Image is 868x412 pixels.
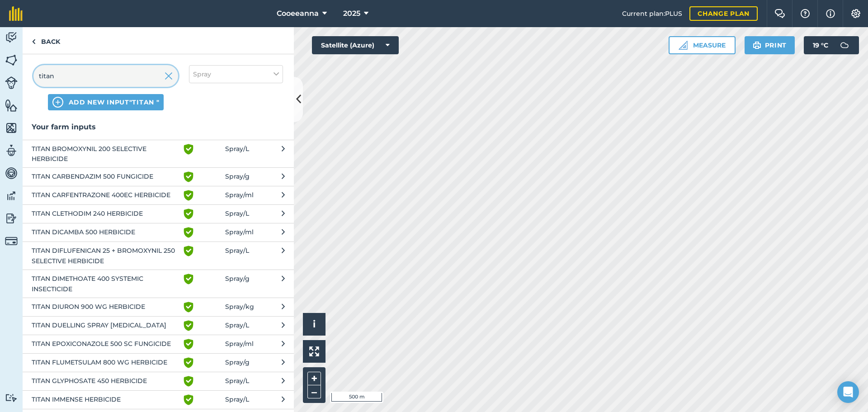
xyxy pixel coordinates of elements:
[850,9,861,18] img: A cog icon
[32,36,36,47] img: svg+xml;base64,PHN2ZyB4bWxucz0iaHR0cDovL3d3dy53My5vcmcvMjAwMC9zdmciIHdpZHRoPSI5IiBoZWlnaHQ9IjI0Ii...
[32,171,179,182] span: TITAN CARBENDAZIM 500 FUNGICIDE
[5,99,18,112] img: svg+xml;base64,PHN2ZyB4bWxucz0iaHR0cDovL3d3dy53My5vcmcvMjAwMC9zdmciIHdpZHRoPSI1NiIgaGVpZ2h0PSI2MC...
[813,36,828,54] span: 19 ° C
[225,376,249,387] span: Spray / L
[669,36,736,54] button: Measure
[689,6,758,21] a: Change plan
[225,171,250,182] span: Spray / g
[5,121,18,135] img: svg+xml;base64,PHN2ZyB4bWxucz0iaHR0cDovL3d3dy53My5vcmcvMjAwMC9zdmciIHdpZHRoPSI1NiIgaGVpZ2h0PSI2MC...
[313,318,316,330] span: i
[277,8,319,19] span: Cooeeanna
[837,381,859,403] div: Open Intercom Messenger
[32,208,179,219] span: TITAN CLETHODIM 240 HERBICIDE
[23,316,294,335] button: TITAN DUELLING SPRAY [MEDICAL_DATA] Spray/L
[32,274,179,294] span: TITAN DIMETHOATE 400 SYSTEMIC INSECTICIDE
[165,71,173,81] img: svg+xml;base64,PHN2ZyB4bWxucz0iaHR0cDovL3d3dy53My5vcmcvMjAwMC9zdmciIHdpZHRoPSIyMiIgaGVpZ2h0PSIzMC...
[32,302,179,313] span: TITAN DIURON 900 WG HERBICIDE
[312,36,399,54] button: Satellite (Azure)
[745,36,795,54] button: Print
[23,167,294,186] button: TITAN CARBENDAZIM 500 FUNGICIDE Spray/g
[23,204,294,223] button: TITAN CLETHODIM 240 HERBICIDE Spray/L
[33,65,178,87] input: Search
[225,320,249,331] span: Spray / L
[23,298,294,316] button: TITAN DIURON 900 WG HERBICIDE Spray/kg
[32,376,179,387] span: TITAN GLYPHOSATE 450 HERBICIDE
[23,121,294,133] h3: Your farm inputs
[23,270,294,298] button: TITAN DIMETHOATE 400 SYSTEMIC INSECTICIDE Spray/g
[23,27,69,54] a: Back
[753,40,761,51] img: svg+xml;base64,PHN2ZyB4bWxucz0iaHR0cDovL3d3dy53My5vcmcvMjAwMC9zdmciIHdpZHRoPSIxOSIgaGVpZ2h0PSIyNC...
[303,313,325,336] button: i
[225,144,249,164] span: Spray / L
[23,223,294,242] button: TITAN DICAMBA 500 HERBICIDE Spray/ml
[225,246,249,266] span: Spray / L
[23,372,294,390] button: TITAN GLYPHOSATE 450 HERBICIDE Spray/L
[774,9,785,18] img: Two speech bubbles overlapping with the left bubble in the forefront
[23,390,294,409] button: TITAN IMMENSE HERBICIDE Spray/L
[826,8,835,19] img: svg+xml;base64,PHN2ZyB4bWxucz0iaHR0cDovL3d3dy53My5vcmcvMjAwMC9zdmciIHdpZHRoPSIxNyIgaGVpZ2h0PSIxNy...
[5,393,18,402] img: svg+xml;base64,PD94bWwgdmVyc2lvbj0iMS4wIiBlbmNvZGluZz0idXRmLTgiPz4KPCEtLSBHZW5lcmF0b3I6IEFkb2JlIE...
[32,144,179,164] span: TITAN BROMOXYNIL 200 SELECTIVE HERBICIDE
[23,186,294,204] button: TITAN CARFENTRAZONE 400EC HERBICIDE Spray/ml
[5,144,18,157] img: svg+xml;base64,PD94bWwgdmVyc2lvbj0iMS4wIiBlbmNvZGluZz0idXRmLTgiPz4KPCEtLSBHZW5lcmF0b3I6IEFkb2JlIE...
[23,353,294,372] button: TITAN FLUMETSULAM 800 WG HERBICIDE Spray/g
[32,190,179,201] span: TITAN CARFENTRAZONE 400EC HERBICIDE
[307,385,321,398] button: –
[679,41,688,50] img: Ruler icon
[5,76,18,89] img: svg+xml;base64,PD94bWwgdmVyc2lvbj0iMS4wIiBlbmNvZGluZz0idXRmLTgiPz4KPCEtLSBHZW5lcmF0b3I6IEFkb2JlIE...
[835,36,854,54] img: svg+xml;base64,PD94bWwgdmVyc2lvbj0iMS4wIiBlbmNvZGluZz0idXRmLTgiPz4KPCEtLSBHZW5lcmF0b3I6IEFkb2JlIE...
[5,53,18,67] img: svg+xml;base64,PHN2ZyB4bWxucz0iaHR0cDovL3d3dy53My5vcmcvMjAwMC9zdmciIHdpZHRoPSI1NiIgaGVpZ2h0PSI2MC...
[69,98,160,107] span: ADD NEW INPUT "titan "
[622,9,682,19] span: Current plan : PLUS
[307,372,321,385] button: +
[5,31,18,44] img: svg+xml;base64,PD94bWwgdmVyc2lvbj0iMS4wIiBlbmNvZGluZz0idXRmLTgiPz4KPCEtLSBHZW5lcmF0b3I6IEFkb2JlIE...
[225,227,254,238] span: Spray / ml
[225,190,254,201] span: Spray / ml
[32,320,179,331] span: TITAN DUELLING SPRAY [MEDICAL_DATA]
[225,357,250,368] span: Spray / g
[48,94,164,110] button: ADD NEW INPUT"titan "
[804,36,859,54] button: 19 °C
[32,394,179,405] span: TITAN IMMENSE HERBICIDE
[343,8,360,19] span: 2025
[5,212,18,225] img: svg+xml;base64,PD94bWwgdmVyc2lvbj0iMS4wIiBlbmNvZGluZz0idXRmLTgiPz4KPCEtLSBHZW5lcmF0b3I6IEFkb2JlIE...
[189,65,283,83] button: Spray
[225,339,254,350] span: Spray / ml
[32,227,179,238] span: TITAN DICAMBA 500 HERBICIDE
[23,140,294,168] button: TITAN BROMOXYNIL 200 SELECTIVE HERBICIDE Spray/L
[225,394,249,405] span: Spray / L
[5,235,18,247] img: svg+xml;base64,PD94bWwgdmVyc2lvbj0iMS4wIiBlbmNvZGluZz0idXRmLTgiPz4KPCEtLSBHZW5lcmF0b3I6IEFkb2JlIE...
[23,335,294,353] button: TITAN EPOXICONAZOLE 500 SC FUNGICIDE Spray/ml
[193,69,211,79] span: Spray
[32,339,179,350] span: TITAN EPOXICONAZOLE 500 SC FUNGICIDE
[32,246,179,266] span: TITAN DIFLUFENICAN 25 + BROMOXYNIL 250 SELECTIVE HERBICIDE
[9,6,23,21] img: fieldmargin Logo
[5,189,18,203] img: svg+xml;base64,PD94bWwgdmVyc2lvbj0iMS4wIiBlbmNvZGluZz0idXRmLTgiPz4KPCEtLSBHZW5lcmF0b3I6IEFkb2JlIE...
[309,346,319,356] img: Four arrows, one pointing top left, one top right, one bottom right and the last bottom left
[225,208,249,219] span: Spray / L
[800,9,811,18] img: A question mark icon
[225,274,250,294] span: Spray / g
[5,166,18,180] img: svg+xml;base64,PD94bWwgdmVyc2lvbj0iMS4wIiBlbmNvZGluZz0idXRmLTgiPz4KPCEtLSBHZW5lcmF0b3I6IEFkb2JlIE...
[23,242,294,270] button: TITAN DIFLUFENICAN 25 + BROMOXYNIL 250 SELECTIVE HERBICIDE Spray/L
[52,97,63,108] img: svg+xml;base64,PHN2ZyB4bWxucz0iaHR0cDovL3d3dy53My5vcmcvMjAwMC9zdmciIHdpZHRoPSIxNCIgaGVpZ2h0PSIyNC...
[32,357,179,368] span: TITAN FLUMETSULAM 800 WG HERBICIDE
[225,302,254,313] span: Spray / kg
